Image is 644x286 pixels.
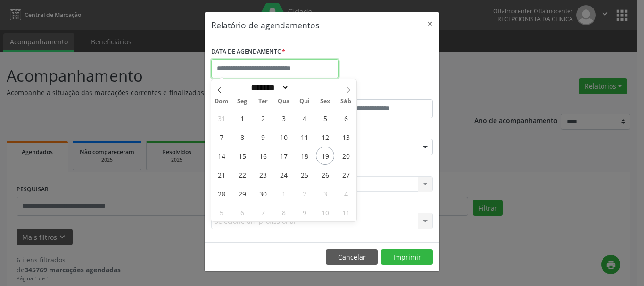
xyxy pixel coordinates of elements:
span: Qua [273,98,294,105]
span: Setembro 23, 2025 [254,165,272,184]
span: Setembro 19, 2025 [316,147,334,165]
span: Setembro 8, 2025 [233,128,251,146]
span: Sex [315,98,336,105]
span: Setembro 11, 2025 [295,128,314,146]
button: Cancelar [326,249,378,265]
span: Outubro 4, 2025 [337,184,355,203]
span: Setembro 12, 2025 [316,128,334,146]
span: Seg [232,98,253,105]
span: Setembro 24, 2025 [274,165,293,184]
span: Outubro 2, 2025 [295,184,314,203]
span: Setembro 22, 2025 [233,165,251,184]
span: Setembro 4, 2025 [295,109,314,127]
h5: Relatório de agendamentos [211,19,319,31]
span: Setembro 9, 2025 [254,128,272,146]
span: Setembro 10, 2025 [274,128,293,146]
span: Outubro 6, 2025 [233,203,251,221]
span: Setembro 30, 2025 [254,184,272,203]
span: Agosto 31, 2025 [212,109,231,127]
span: Outubro 7, 2025 [254,203,272,221]
span: Ter [253,98,273,105]
span: Setembro 6, 2025 [337,109,355,127]
span: Setembro 28, 2025 [212,184,231,203]
span: Qui [294,98,315,105]
span: Outubro 9, 2025 [295,203,314,221]
span: Setembro 13, 2025 [337,128,355,146]
span: Sáb [336,98,356,105]
span: Outubro 10, 2025 [316,203,334,221]
span: Setembro 20, 2025 [337,147,355,165]
span: Setembro 5, 2025 [316,109,334,127]
span: Setembro 3, 2025 [274,109,293,127]
button: Close [421,12,439,35]
span: Setembro 18, 2025 [295,147,314,165]
select: Month [248,82,289,92]
span: Setembro 14, 2025 [212,147,231,165]
span: Outubro 11, 2025 [337,203,355,221]
span: Setembro 26, 2025 [316,165,334,184]
button: Imprimir [381,249,433,265]
span: Outubro 1, 2025 [274,184,293,203]
span: Setembro 16, 2025 [254,147,272,165]
span: Outubro 8, 2025 [274,203,293,221]
label: DATA DE AGENDAMENTO [211,45,285,59]
span: Setembro 17, 2025 [274,147,293,165]
input: Year [289,82,320,92]
span: Setembro 1, 2025 [233,109,251,127]
label: ATÉ [324,85,433,99]
span: Setembro 27, 2025 [337,165,355,184]
span: Setembro 7, 2025 [212,128,231,146]
span: Setembro 2, 2025 [254,109,272,127]
span: Setembro 25, 2025 [295,165,314,184]
span: Outubro 3, 2025 [316,184,334,203]
span: Setembro 15, 2025 [233,147,251,165]
span: Dom [211,98,232,105]
span: Outubro 5, 2025 [212,203,231,221]
span: Setembro 29, 2025 [233,184,251,203]
span: Setembro 21, 2025 [212,165,231,184]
